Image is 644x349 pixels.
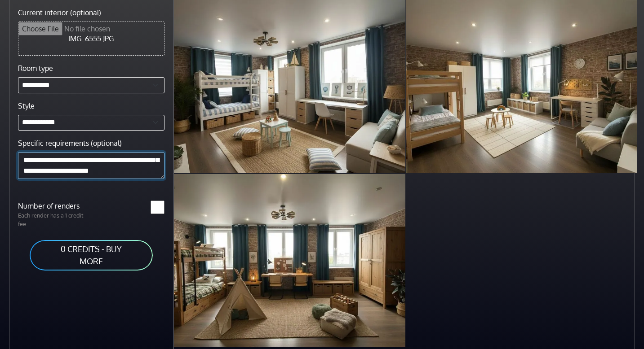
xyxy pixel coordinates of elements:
[13,211,91,228] p: Each render has a 1 credit fee
[18,100,35,111] label: Style
[18,138,122,148] label: Specific requirements (optional)
[13,201,91,211] label: Number of renders
[18,7,101,18] label: Current interior (optional)
[29,239,154,271] a: 0 CREDITS - BUY MORE
[18,63,53,74] label: Room type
